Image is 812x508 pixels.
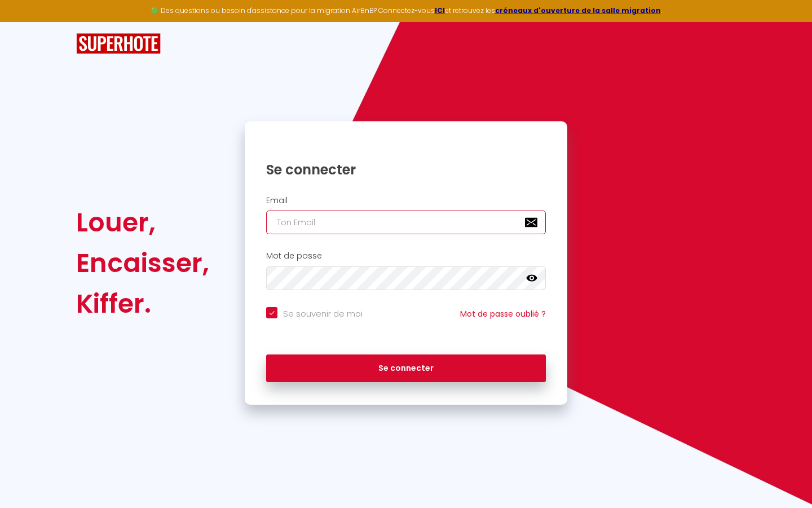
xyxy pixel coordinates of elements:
[266,354,546,383] button: Se connecter
[9,5,43,38] button: Ouvrir le widget de chat LiveChat
[435,6,445,15] a: ICI
[266,196,546,205] h2: Email
[495,6,661,15] a: créneaux d'ouverture de la salle migration
[76,243,209,283] div: Encaisser,
[460,308,546,319] a: Mot de passe oublié ?
[266,161,546,178] h1: Se connecter
[266,251,546,261] h2: Mot de passe
[266,211,546,234] input: Ton Email
[76,202,209,243] div: Louer,
[76,283,209,324] div: Kiffer.
[76,33,161,54] img: SuperHote logo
